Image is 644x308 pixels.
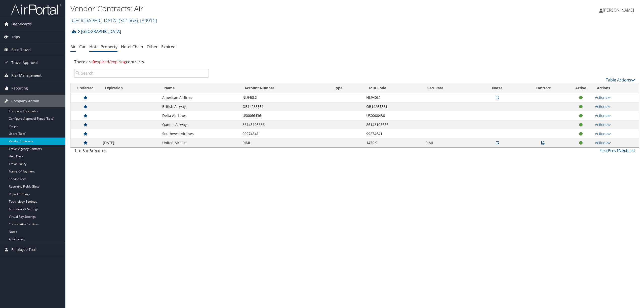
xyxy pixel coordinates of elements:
[240,93,329,102] td: NL940L2
[160,83,240,93] th: Name: activate to sort column ascending
[147,44,158,50] a: Other
[595,131,611,136] a: Actions
[79,44,86,50] a: Car
[423,138,477,147] td: RIMI
[160,120,240,129] td: Qantas Airways
[595,122,611,127] a: Actions
[364,93,423,102] td: NL940L2
[70,55,639,69] div: There are contracts.
[364,129,423,138] td: 99274641
[364,138,423,147] td: 147RK
[592,83,639,93] th: Actions
[70,44,76,50] a: Air
[364,83,423,93] th: Tour Code: activate to sort column ascending
[11,31,20,43] span: Trips
[240,129,329,138] td: 99274641
[11,82,28,95] span: Reporting
[619,148,627,153] a: Next
[606,77,635,83] a: Table Actions
[70,3,450,14] h1: Vendor Contracts: Air
[423,83,477,93] th: SecuRate: activate to sort column ascending
[77,26,121,36] a: [GEOGRAPHIC_DATA]
[608,148,616,153] a: Prev
[11,243,37,256] span: Employee Tools
[595,113,611,118] a: Actions
[161,44,176,50] a: Expired
[595,95,611,100] a: Actions
[160,111,240,120] td: Delta Air Lines
[74,69,209,78] input: Search
[517,83,569,93] th: Contract: activate to sort column descending
[89,44,117,50] a: Hotel Property
[121,44,143,50] a: Hotel Chain
[477,83,517,93] th: Notes: activate to sort column ascending
[240,83,329,93] th: Account Number: activate to sort column ascending
[93,59,95,65] strong: 0
[240,102,329,111] td: OB14265381
[11,69,42,82] span: Risk Management
[100,138,160,147] td: [DATE]
[138,17,157,24] span: , [ 39910 ]
[616,148,619,153] a: 1
[599,148,608,153] a: First
[364,111,423,120] td: US0066436
[160,138,240,147] td: United Airlines
[11,95,39,107] span: Company Admin
[240,138,329,147] td: RIMI
[11,3,61,15] img: airportal-logo.png
[330,83,364,93] th: Type: activate to sort column ascending
[240,120,329,129] td: 86143105686
[160,129,240,138] td: Southwest Airlines
[71,83,100,93] th: Preferred: activate to sort column ascending
[364,102,423,111] td: OB14265381
[569,83,592,93] th: Active: activate to sort column ascending
[595,104,611,109] a: Actions
[240,111,329,120] td: US0066436
[627,148,635,153] a: Last
[595,140,611,145] a: Actions
[11,56,38,69] span: Travel Approval
[364,120,423,129] td: 86143105686
[603,7,634,13] span: [PERSON_NAME]
[93,59,126,65] span: expired/expiring
[90,148,92,153] span: 6
[100,83,160,93] th: Expiration: activate to sort column ascending
[160,102,240,111] td: British Airways
[599,3,639,18] a: [PERSON_NAME]
[119,17,138,24] span: ( 301563 )
[160,93,240,102] td: American Airlines
[70,17,157,24] a: [GEOGRAPHIC_DATA]
[74,148,209,156] div: 1 to 6 of records
[11,43,31,56] span: Book Travel
[11,18,32,30] span: Dashboards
